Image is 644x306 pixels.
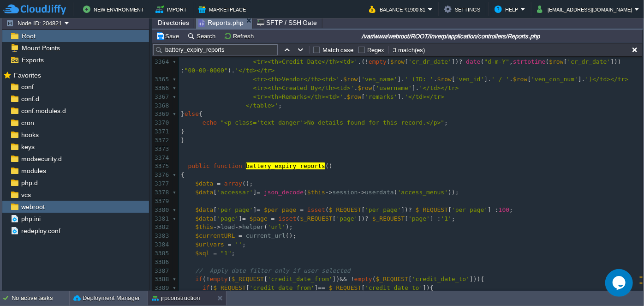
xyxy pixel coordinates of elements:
span: (); [242,180,253,187]
div: No active tasks [12,291,69,306]
span: ( [481,58,484,65]
div: 3383 [152,232,171,240]
div: 3385 [152,249,171,258]
span: = [217,180,221,187]
span: $row [437,76,452,83]
span: && [340,276,347,282]
span: // Apply date filter only if user selected [195,267,351,274]
a: Root [20,32,37,40]
span: $_REQUEST [372,215,405,222]
div: 3373 [152,145,171,154]
span: [ [452,76,455,83]
span: ? [365,215,369,222]
span: $row [343,76,358,83]
span: ( [304,189,307,196]
span: ])){ [470,276,484,282]
span: 100 [499,206,509,213]
span: 'ven_id' [455,76,484,83]
span: ; [509,206,513,213]
span: ] [253,189,257,196]
button: Save [156,32,182,40]
span: 'access_menus' [398,189,448,196]
span: '</td></tr> [405,93,444,100]
span: = [239,232,242,239]
span: $currentURL [195,232,235,239]
span: = [271,215,275,222]
span: 'ven_name' [361,76,397,83]
span: 'username' [376,84,412,91]
div: 3388 [152,275,171,284]
span: <tr><th>Credit Date</th><td>' [253,58,358,65]
span: . [354,84,358,91]
span: ( [228,276,232,282]
label: Match case [322,47,354,54]
span: } [181,137,185,144]
span: ] [315,284,318,291]
span: webroot [19,203,46,211]
div: 3369 [152,110,171,119]
span: == [318,284,325,291]
span: . [434,76,437,83]
button: Help [495,4,521,15]
span: = [242,215,246,222]
span: 'per_page' [365,206,401,213]
div: 3364 [152,58,171,66]
span: -> [235,223,242,230]
span: [ [564,58,567,65]
span: [ [213,206,217,213]
span: 'cr_dr_date' [408,58,452,65]
a: vcs [19,191,32,199]
span: [ [361,93,365,100]
span: $_REQUEST [376,276,408,282]
span: array [224,180,242,187]
span: 'credit_date_from' [268,276,333,282]
li: /var/www/webroot/ROOT/inverp/application/controllers/Reports.php [195,17,253,28]
span: -> [213,223,221,230]
a: hooks [19,131,40,139]
span: [ [213,215,217,222]
div: 3367 [152,93,171,102]
span: 'page' [217,215,239,222]
div: 3378 [152,188,171,197]
span: [ [527,76,531,83]
span: [ [372,84,376,91]
div: 3372 [152,136,171,145]
span: } [181,128,185,135]
span: redeploy.conf [19,227,62,235]
span: $_REQUEST [213,284,245,291]
div: 3386 [152,258,171,267]
span: <tr><th>Remarks</th><td>' [253,93,344,100]
span: ] [239,215,242,222]
span: userdata [365,189,394,196]
span: ; [452,215,455,222]
a: modules [19,167,48,175]
span: public [188,162,210,169]
span: isset [307,206,325,213]
span: 'credit_date_to' [365,284,423,291]
span: $_REQUEST [416,206,448,213]
span: ]) [401,206,409,213]
span: 'page' [408,215,430,222]
span: helper [242,223,264,230]
div: 3389 [152,284,171,293]
span: current_url [246,232,286,239]
span: Reports.php [198,17,244,29]
a: conf.modules.d [19,107,67,115]
span: . [509,76,513,83]
span: 'per_page' [217,206,253,213]
a: Mount Points [20,44,61,52]
span: [ [264,276,268,282]
span: $row [347,93,361,100]
span: ' (ID: ' [405,76,434,83]
span: empty [369,58,387,65]
span: 'credit_date_from' [250,284,315,291]
span: $_REQUEST [232,276,264,282]
span: '</td></tr> [419,84,459,91]
span: if [203,284,210,291]
a: modsecurity.d [19,155,63,163]
a: Favorites [12,72,42,79]
span: SFTP / SSH Gate [257,17,317,28]
span: ]) [452,58,459,65]
span: 'url' [268,223,286,230]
